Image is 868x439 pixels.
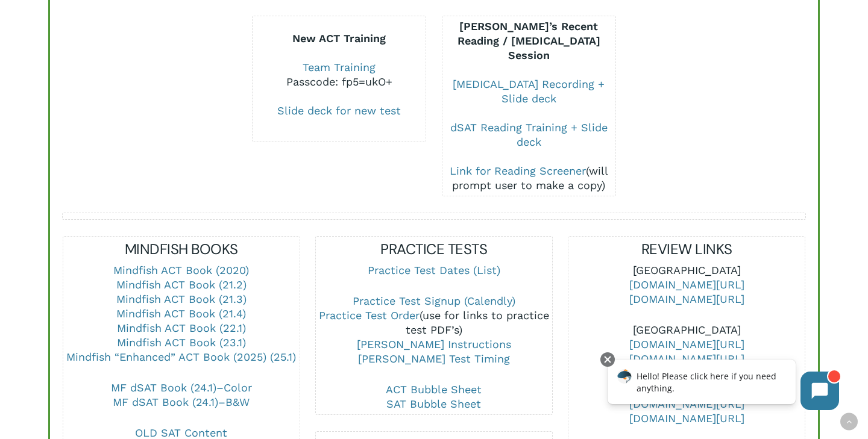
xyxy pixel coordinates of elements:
h5: PRACTICE TESTS [316,240,552,259]
a: Practice Test Signup (Calendly) [353,294,515,307]
a: Mindfish ACT Book (22.1) [117,322,246,334]
a: SAT Bubble Sheet [386,397,481,410]
a: Mindfish “Enhanced” ACT Book (2025) (25.1) [66,350,296,363]
a: Mindfish ACT Book (23.1) [117,336,246,349]
h5: MINDFISH BOOKS [63,240,300,259]
b: New ACT Training [292,32,386,45]
a: [MEDICAL_DATA] Recording + Slide deck [453,78,605,105]
a: ACT Bubble Sheet [386,383,482,396]
a: [DOMAIN_NAME][URL] [629,293,744,305]
a: Team Training [303,61,376,73]
p: [GEOGRAPHIC_DATA] [568,263,805,323]
a: MF dSAT Book (24.1)–B&W [113,396,250,408]
a: Slide deck for new test [277,104,401,117]
a: dSAT Reading Training + Slide deck [450,121,608,148]
h5: REVIEW LINKS [568,240,805,259]
div: Passcode: fp5=ukO+ [253,75,426,89]
a: Mindfish ACT Book (21.2) [116,278,247,291]
a: MF dSAT Book (24.1)–Color [111,381,252,394]
a: [PERSON_NAME] Test Timing [358,352,510,365]
a: Mindfish ACT Book (21.4) [116,307,246,320]
a: [DOMAIN_NAME][URL] [629,278,744,291]
a: [DOMAIN_NAME][URL] [629,338,744,350]
a: Link for Reading Screener [450,164,586,177]
iframe: Chatbot [595,350,851,422]
a: Mindfish ACT Book (21.3) [116,293,247,305]
a: Mindfish ACT Book (2020) [113,264,249,276]
p: [GEOGRAPHIC_DATA] [568,323,805,382]
p: (use for links to practice test PDF’s) [316,294,552,382]
div: (will prompt user to make a copy) [442,164,615,193]
a: [PERSON_NAME] Instructions [357,338,511,350]
a: Practice Test Order [319,309,420,322]
a: [DOMAIN_NAME][URL] [629,412,744,425]
b: [PERSON_NAME]’s Recent Reading / [MEDICAL_DATA] Session [458,20,600,61]
a: Practice Test Dates (List) [368,264,500,276]
a: OLD SAT Content [135,426,227,439]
